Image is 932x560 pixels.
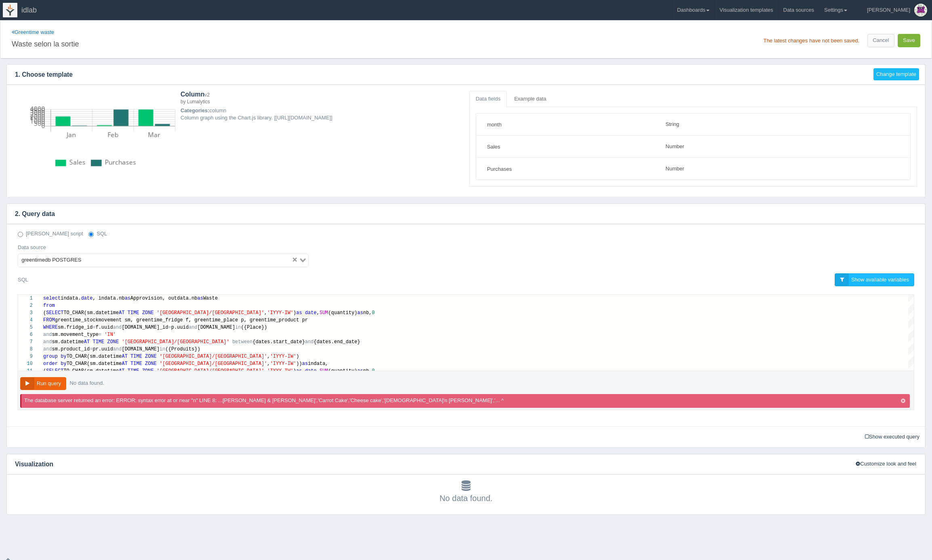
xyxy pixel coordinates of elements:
span: sm.datetime [52,339,84,345]
span: as [357,368,363,374]
div: 1 [18,295,33,302]
div: No data found. [15,480,917,504]
label: SQL [88,230,107,238]
span: as [302,361,308,367]
span: (quantity) [328,368,357,374]
span: , [267,354,270,359]
button: Clear Selected [293,256,297,264]
span: AT [119,368,124,374]
span: '[GEOGRAPHIC_DATA]/[GEOGRAPHIC_DATA]' [160,354,267,359]
div: No data found. [68,377,106,389]
span: SUM [319,368,328,374]
span: , [317,368,319,374]
span: [DOMAIN_NAME] [122,346,160,352]
input: Field name [482,140,654,153]
a: Data fields [469,91,507,107]
span: and [43,346,52,352]
input: Field name [482,162,654,176]
span: group [43,354,58,359]
span: in [160,346,165,352]
a: Show executed query [862,431,922,443]
span: nb, [363,368,372,374]
span: '[GEOGRAPHIC_DATA]/[GEOGRAPHIC_DATA]' [157,368,264,374]
div: 2 [18,302,33,309]
span: pr.uuid [92,346,113,352]
span: as [357,310,363,316]
label: SQL [18,273,28,286]
button: Run query [20,377,66,390]
strong: Categories: [181,107,210,113]
span: ZONE [145,361,157,367]
span: by [61,354,66,359]
div: 3 [18,309,33,317]
span: date [305,310,317,316]
input: Field name [482,117,654,131]
span: = [90,346,92,352]
span: between [232,339,252,345]
label: Data source [18,244,46,252]
span: , [264,368,267,374]
span: , [264,310,267,316]
span: Show available variables [851,277,909,283]
span: as [125,296,130,301]
span: = [92,325,95,330]
div: 9 [18,353,33,360]
span: ZONE [142,310,154,316]
span: TIME [128,310,139,316]
input: SQL [88,232,94,237]
span: in [235,325,241,330]
span: sm.movement_type [52,332,99,338]
span: 0 [372,310,375,316]
span: ( [43,368,46,374]
img: logo-icon-white-65218e21b3e149ebeb43c0d521b2b0920224ca4d96276e4423216f8668933697.png [3,3,17,17]
span: indata, [308,361,328,367]
span: '[GEOGRAPHIC_DATA]/[GEOGRAPHIC_DATA]' [157,310,264,316]
input: Chart title [12,36,463,50]
span: SUM [319,310,328,316]
a: Example data [508,91,553,107]
label: [PERSON_NAME] script [18,230,83,238]
a: Show available variables [835,273,914,287]
small: v2 [205,92,210,98]
span: date [81,296,93,301]
span: date [305,368,317,374]
span: (quantity) [328,310,357,316]
span: 0 [372,368,375,374]
span: 'IN' [104,332,116,338]
span: reentime_place p, greentime_product pr [197,317,308,323]
span: , [267,361,270,367]
span: TO_CHAR(sm.datetime [67,361,122,367]
a: Greentime waste [12,29,54,35]
span: TIME [92,339,104,345]
div: 6 [18,331,33,338]
div: column [181,91,463,172]
span: and [189,325,197,330]
span: AT [122,354,127,359]
span: [DOMAIN_NAME] [197,325,235,330]
span: [DOMAIN_NAME]_id [122,325,168,330]
span: SELECT [46,310,63,316]
div: Search for option [18,254,309,267]
span: idlab [21,6,37,14]
span: = [168,325,171,330]
div: 10 [18,360,33,367]
span: WHERE [43,325,58,330]
h4: 1. Choose template [7,65,867,85]
span: 'IYYY-IW' [270,354,296,359]
small: by Lumalytics [181,99,210,105]
span: FROM [43,317,55,323]
span: '[GEOGRAPHIC_DATA]/[GEOGRAPHIC_DATA]' [122,339,229,345]
span: as [296,368,302,374]
div: 5 [18,324,33,331]
div: 4 [18,317,33,324]
span: ZONE [145,354,157,359]
span: )) [296,361,302,367]
span: from [43,303,55,308]
span: order [43,361,58,367]
span: ({Place}) [241,325,267,330]
span: ) [296,354,299,359]
span: {dates.start_date} [253,339,305,345]
input: Search for option [84,256,291,265]
span: TIME [130,361,142,367]
button: Change template [873,68,919,81]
